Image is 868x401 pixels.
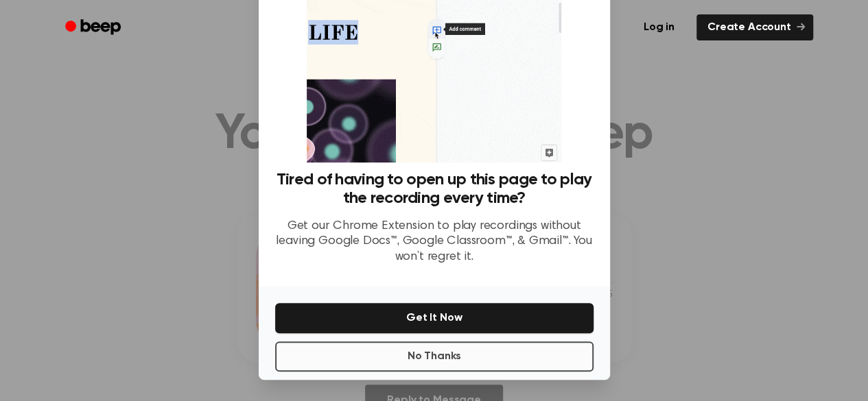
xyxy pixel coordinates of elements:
button: No Thanks [275,341,594,372]
a: Log in [630,12,688,43]
button: Get It Now [275,303,594,333]
p: Get our Chrome Extension to play recordings without leaving Google Docs™, Google Classroom™, & Gm... [275,219,594,265]
a: Create Account [696,14,813,40]
a: Beep [56,14,133,41]
h3: Tired of having to open up this page to play the recording every time? [275,171,594,208]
